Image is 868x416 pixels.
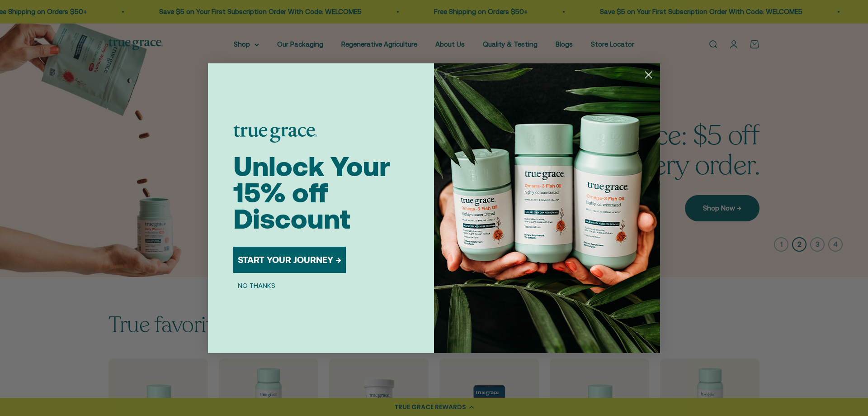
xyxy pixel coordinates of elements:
[233,151,390,234] span: Unlock Your 15% off Discount
[434,63,660,353] img: 098727d5-50f8-4f9b-9554-844bb8da1403.jpeg
[233,125,317,143] img: logo placeholder
[641,67,656,83] button: Close dialog
[233,247,346,273] button: START YOUR JOURNEY →
[233,280,280,291] button: NO THANKS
